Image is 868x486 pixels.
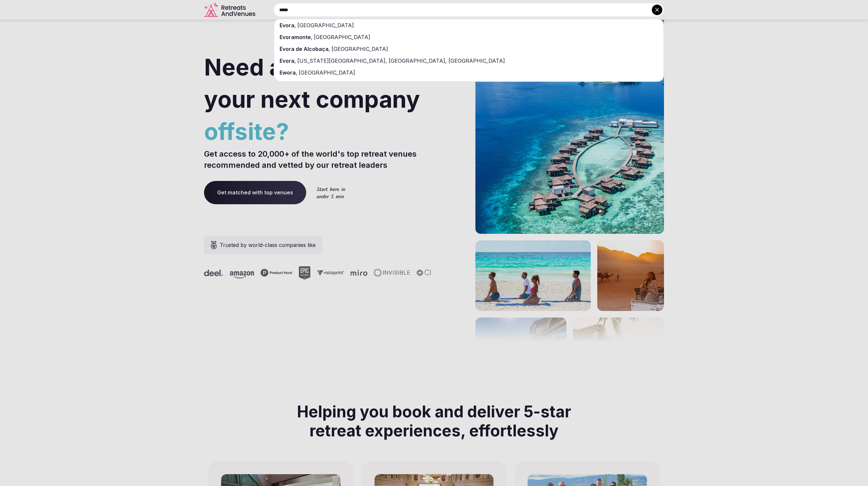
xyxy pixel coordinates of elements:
span: [GEOGRAPHIC_DATA] [312,34,370,40]
span: Evora [280,57,294,64]
span: [US_STATE][GEOGRAPHIC_DATA], [GEOGRAPHIC_DATA], [GEOGRAPHIC_DATA] [296,57,505,64]
span: [GEOGRAPHIC_DATA] [330,46,388,52]
span: Ewora [280,69,296,76]
span: Evora [280,22,294,29]
span: [GEOGRAPHIC_DATA] [297,69,355,76]
div: , [274,19,663,31]
div: , [274,55,663,67]
span: Évora de Alcobaça [280,46,329,52]
div: , [274,67,663,78]
span: [GEOGRAPHIC_DATA] [296,22,354,29]
div: , [274,43,663,55]
div: , [274,31,663,43]
span: Evoramonte [280,34,311,40]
